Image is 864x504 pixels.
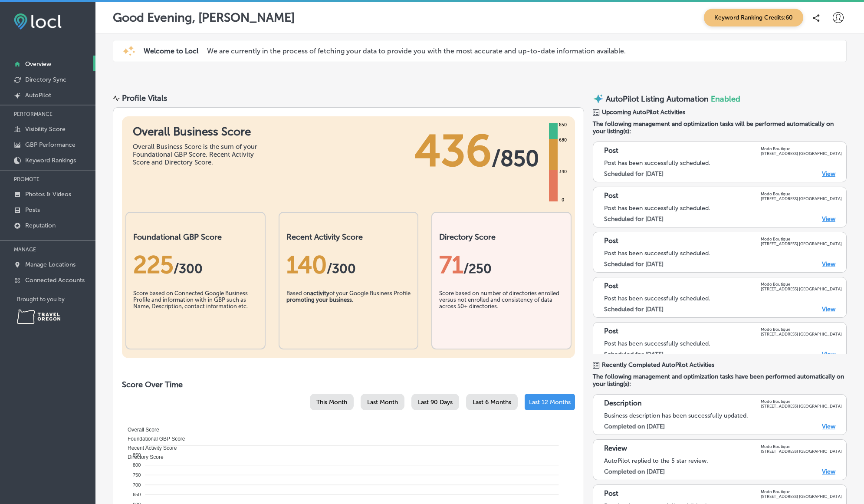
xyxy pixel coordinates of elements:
[557,168,568,175] div: 340
[593,93,604,104] img: autopilot-icon
[761,449,842,454] p: [STREET_ADDRESS] [GEOGRAPHIC_DATA]
[133,125,263,138] h1: Overall Business Score
[207,47,626,55] p: We are currently in the process of fetching your data to provide you with the most accurate and u...
[593,373,847,388] span: The following management and optimization tasks have been performed automatically on your listing...
[25,125,66,133] p: Visibility Score
[761,151,842,156] p: [STREET_ADDRESS] [GEOGRAPHIC_DATA]
[121,436,185,442] span: Foundational GBP Score
[14,13,62,30] img: fda3e92497d09a02dc62c9cd864e3231.png
[560,197,566,204] div: 0
[604,327,618,336] p: Post
[133,232,258,242] h2: Foundational GBP Score
[25,141,76,148] p: GBP Performance
[133,452,141,458] tspan: 850
[604,282,618,291] p: Post
[761,494,842,499] p: [STREET_ADDRESS] [GEOGRAPHIC_DATA]
[604,146,618,156] p: Post
[761,237,842,241] p: Modo Boutique
[557,122,568,128] div: 850
[133,250,258,279] div: 225
[310,290,329,296] b: activity
[604,204,842,212] div: Post has been successfully scheduled.
[529,399,571,406] span: Last 12 Months
[604,191,618,201] p: Post
[822,468,835,475] a: View
[822,215,835,223] a: View
[822,306,835,313] a: View
[133,143,263,166] div: Overall Business Score is the sum of your Foundational GBP Score, Recent Activity Score and Direc...
[25,206,40,214] p: Posts
[602,361,714,369] span: Recently Completed AutoPilot Activities
[604,250,842,257] div: Post has been successfully scheduled.
[711,94,740,104] span: Enabled
[604,306,664,313] label: Scheduled for [DATE]
[174,261,203,277] span: / 300
[25,60,51,68] p: Overview
[604,423,665,430] label: Completed on [DATE]
[822,351,835,358] a: View
[286,250,411,279] div: 140
[604,412,842,419] div: Business description has been successfully updated.
[25,76,66,83] p: Directory Sync
[604,468,665,475] label: Completed on [DATE]
[25,191,71,198] p: Photos & Videos
[604,260,664,268] label: Scheduled for [DATE]
[604,170,664,178] label: Scheduled for [DATE]
[463,261,492,277] span: /250
[606,94,709,104] p: AutoPilot Listing Automation
[761,399,842,404] p: Modo Boutique
[122,380,575,389] h2: Score Over Time
[418,399,453,406] span: Last 90 Days
[121,454,164,460] span: Directory Score
[704,9,803,26] span: Keyword Ranking Credits: 60
[113,10,295,25] p: Good Evening, [PERSON_NAME]
[121,427,159,433] span: Overall Score
[367,399,398,406] span: Last Month
[25,92,51,99] p: AutoPilot
[25,157,76,164] p: Keyword Rankings
[17,310,60,324] img: Travel Oregon
[144,47,198,55] span: Welcome to Locl
[761,327,842,332] p: Modo Boutique
[602,109,685,116] span: Upcoming AutoPilot Activities
[604,399,642,408] p: Description
[822,170,835,178] a: View
[286,232,411,242] h2: Recent Activity Score
[761,287,842,291] p: [STREET_ADDRESS] [GEOGRAPHIC_DATA]
[604,489,618,499] p: Post
[121,445,177,451] span: Recent Activity Score
[316,399,347,406] span: This Month
[761,146,842,151] p: Modo Boutique
[439,232,564,242] h2: Directory Score
[761,282,842,287] p: Modo Boutique
[604,351,664,358] label: Scheduled for [DATE]
[133,492,141,497] tspan: 650
[414,125,492,177] span: 436
[439,290,564,333] div: Score based on number of directories enrolled versus not enrolled and consistency of data across ...
[593,120,847,135] span: The following management and optimization tasks will be performed automatically on your listing(s):
[133,462,141,468] tspan: 800
[604,237,618,246] p: Post
[122,93,167,103] div: Profile Vitals
[604,340,842,347] div: Post has been successfully scheduled.
[604,215,664,223] label: Scheduled for [DATE]
[761,241,842,246] p: [STREET_ADDRESS] [GEOGRAPHIC_DATA]
[286,296,352,303] b: promoting your business
[286,290,411,333] div: Based on of your Google Business Profile .
[604,444,627,454] p: Review
[761,191,842,196] p: Modo Boutique
[604,295,842,302] div: Post has been successfully scheduled.
[133,472,141,478] tspan: 750
[25,222,56,229] p: Reputation
[761,332,842,336] p: [STREET_ADDRESS] [GEOGRAPHIC_DATA]
[761,404,842,408] p: [STREET_ADDRESS] [GEOGRAPHIC_DATA]
[822,423,835,430] a: View
[604,457,842,464] div: AutoPilot replied to the 5 star review.
[25,261,76,268] p: Manage Locations
[761,196,842,201] p: [STREET_ADDRESS] [GEOGRAPHIC_DATA]
[492,145,539,171] span: / 850
[133,482,141,488] tspan: 700
[557,137,568,144] div: 680
[327,261,356,277] span: /300
[761,489,842,494] p: Modo Boutique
